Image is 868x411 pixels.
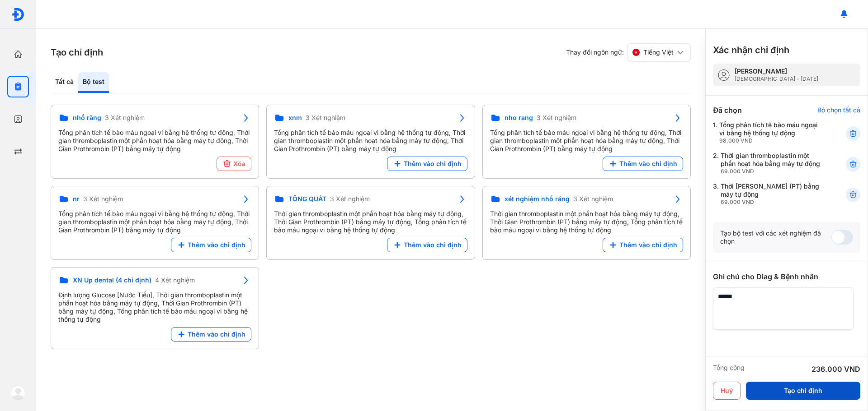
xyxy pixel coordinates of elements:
[566,43,691,61] div: Thay đổi ngôn ngữ:
[643,48,674,56] span: Tiếng Việt
[217,157,251,171] button: Xóa
[713,121,824,144] div: 1.
[735,67,818,75] div: [PERSON_NAME]
[713,271,860,282] div: Ghi chú cho Diag & Bệnh nhân
[105,114,145,122] span: 3 Xét nghiệm
[817,106,860,114] div: Bỏ chọn tất cả
[11,386,25,400] img: logo
[73,195,80,203] span: nr
[573,195,613,203] span: 3 Xét nghiệm
[306,114,345,122] span: 3 Xét nghiệm
[288,114,302,122] span: xnm
[188,241,245,249] span: Thêm vào chỉ định
[490,210,683,234] div: Thời gian thromboplastin một phần hoạt hóa bằng máy tự động, Thời Gian Prothrombin (PT) bằng máy ...
[735,75,818,83] div: [DEMOGRAPHIC_DATA] - [DATE]
[713,382,741,400] button: Huỷ
[387,157,467,171] button: Thêm vào chỉ định
[288,195,326,203] span: TỔNG QUÁT
[11,8,25,21] img: logo
[78,72,109,93] div: Bộ test
[171,327,251,342] button: Thêm vào chỉ định
[58,129,251,153] div: Tổng phân tích tế bào máu ngoại vi bằng hệ thống tự động, Thời gian thromboplastin một phần hoạt ...
[387,238,467,252] button: Thêm vào chỉ định
[811,364,860,374] div: 236.000 VND
[619,160,677,168] span: Thêm vào chỉ định
[603,157,683,171] button: Thêm vào chỉ định
[155,276,195,284] span: 4 Xét nghiệm
[233,160,245,168] span: Xóa
[713,105,742,115] div: Đã chọn
[51,46,103,59] h3: Tạo chỉ định
[721,168,824,175] div: 69.000 VND
[490,129,683,153] div: Tổng phân tích tế bào máu ngoại vi bằng hệ thống tự động, Thời gian thromboplastin một phần hoạt ...
[188,330,245,338] span: Thêm vào chỉ định
[713,364,745,374] div: Tổng cộng
[73,276,151,284] span: XN Up dental (4 chỉ định)
[721,152,824,175] div: Thời gian thromboplastin một phần hoạt hóa bằng máy tự động
[274,210,467,234] div: Thời gian thromboplastin một phần hoạt hóa bằng máy tự động, Thời Gian Prothrombin (PT) bằng máy ...
[404,160,462,168] span: Thêm vào chỉ định
[274,129,467,153] div: Tổng phân tích tế bào máu ngoại vi bằng hệ thống tự động, Thời gian thromboplastin một phần hoạt ...
[83,195,123,203] span: 3 Xét nghiệm
[404,241,462,249] span: Thêm vào chỉ định
[713,152,824,175] div: 2.
[58,291,251,323] div: Định lượng Glucose [Nước Tiểu], Thời gian thromboplastin một phần hoạt hóa bằng máy tự động, Thời...
[719,121,824,144] div: Tổng phân tích tế bào máu ngoại vi bằng hệ thống tự động
[171,238,251,252] button: Thêm vào chỉ định
[720,229,831,245] div: Tạo bộ test với các xét nghiệm đã chọn
[505,114,533,122] span: nho rang
[58,210,251,234] div: Tổng phân tích tế bào máu ngoại vi bằng hệ thống tự động, Thời gian thromboplastin một phần hoạt ...
[537,114,576,122] span: 3 Xét nghiệm
[713,182,824,206] div: 3.
[619,241,677,249] span: Thêm vào chỉ định
[330,195,370,203] span: 3 Xét nghiệm
[721,199,824,206] div: 69.000 VND
[603,238,683,252] button: Thêm vào chỉ định
[721,182,824,206] div: Thời [PERSON_NAME] (PT) bằng máy tự động
[51,72,78,93] div: Tất cả
[73,114,101,122] span: nhổ răng
[719,137,824,144] div: 98.000 VND
[505,195,570,203] span: xét nghiệm nhổ răng
[746,382,860,400] button: Tạo chỉ định
[713,44,789,56] h3: Xác nhận chỉ định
